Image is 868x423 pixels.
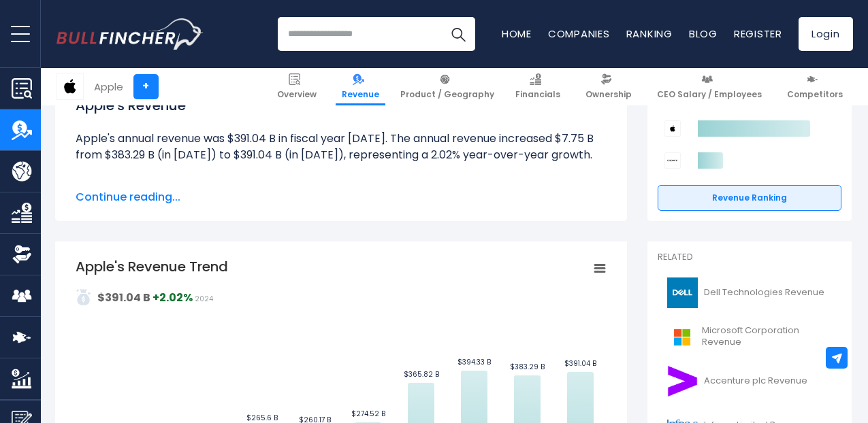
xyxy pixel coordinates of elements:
[76,289,92,305] img: addasd
[799,17,853,51] a: Login
[664,152,681,169] img: Sony Group Corporation competitors logo
[277,89,317,100] span: Overview
[342,89,379,100] span: Revenue
[658,318,841,356] a: Microsoft Corporation Revenue
[658,185,841,211] a: Revenue Ranking
[666,277,700,308] img: DELL logo
[271,68,323,105] a: Overview
[548,27,610,41] a: Companies
[651,68,768,105] a: CEO Salary / Employees
[579,68,638,105] a: Ownership
[585,89,632,100] span: Ownership
[12,244,32,265] img: Ownership
[626,27,673,41] a: Ranking
[57,18,203,50] a: Go to homepage
[658,252,841,263] p: Related
[57,73,83,99] img: AAPL logo
[246,413,277,423] text: $265.6 B
[336,68,385,105] a: Revenue
[76,131,607,163] li: Apple's annual revenue was $391.04 B in fiscal year [DATE]. The annual revenue increased $7.75 B ...
[515,89,560,100] span: Financials
[781,68,849,105] a: Competitors
[734,27,782,41] a: Register
[152,290,193,305] strong: +2.02%
[457,357,491,367] text: $394.33 B
[76,180,607,229] li: Apple's quarterly revenue was $94.04 B in the quarter ending [DATE]. The quarterly revenue increa...
[689,27,718,41] a: Blog
[57,18,204,50] img: Bullfincher logo
[657,89,762,100] span: CEO Salary / Employees
[195,294,213,304] span: 2024
[441,17,475,51] button: Search
[502,27,532,41] a: Home
[133,74,159,99] a: +
[400,89,494,100] span: Product / Geography
[509,68,566,105] a: Financials
[666,366,700,396] img: ACN logo
[658,362,841,400] a: Accenture plc Revenue
[403,369,438,379] text: $365.82 B
[76,189,607,205] span: Continue reading...
[658,274,841,311] a: Dell Technologies Revenue
[97,290,150,305] strong: $391.04 B
[510,362,545,372] text: $383.29 B
[351,409,385,419] text: $274.52 B
[664,120,681,137] img: Apple competitors logo
[94,79,123,95] div: Apple
[76,95,607,116] h1: Apple's Revenue
[666,322,698,352] img: MSFT logo
[564,358,596,369] text: $391.04 B
[76,257,228,276] tspan: Apple's Revenue Trend
[394,68,500,105] a: Product / Geography
[787,89,843,100] span: Competitors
